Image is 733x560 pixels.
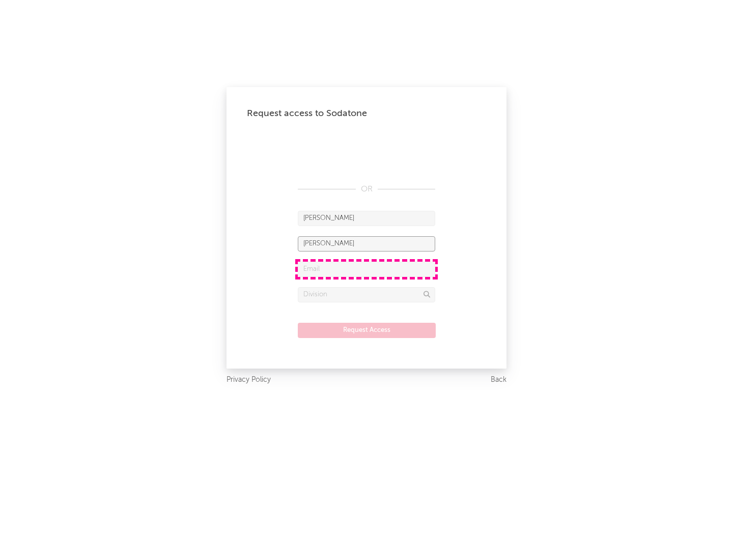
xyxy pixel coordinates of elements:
[298,287,435,302] input: Division
[491,374,506,386] a: Back
[298,211,435,226] input: First Name
[227,374,271,386] a: Privacy Policy
[298,262,435,277] input: Email
[298,183,435,195] div: OR
[298,323,436,338] button: Request Access
[298,236,435,251] input: Last Name
[247,107,486,120] div: Request access to Sodatone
